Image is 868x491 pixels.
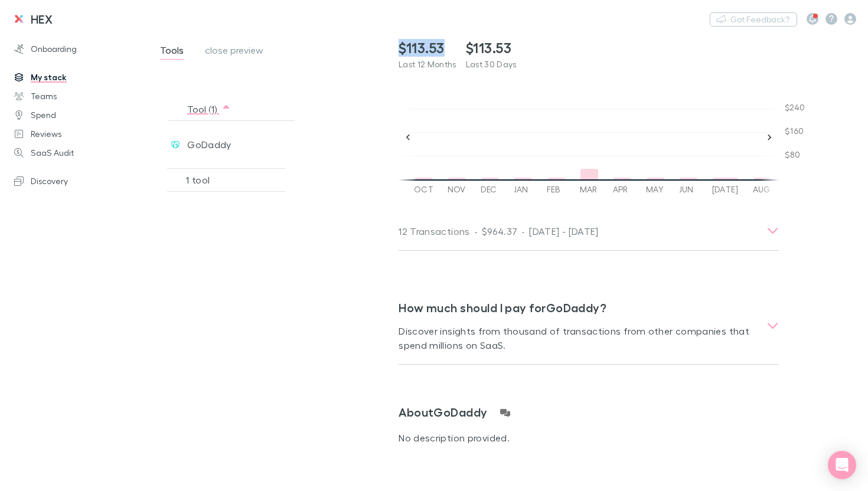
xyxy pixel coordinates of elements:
img: GoDaddy's Logo [168,138,182,152]
a: SaaS Audit [2,143,145,162]
div: · [475,224,477,238]
h2: $113.53 [466,40,517,57]
h3: How much should I pay for GoDaddy ? [399,300,757,315]
span: Jan [514,185,533,194]
button: Got Feedback? [710,12,797,27]
span: Tools [160,44,184,60]
div: Open Intercom Messenger [828,451,856,479]
a: Teams [2,87,145,106]
span: Last 30 Days [466,59,517,69]
span: Apr [613,185,632,194]
p: Discover insights from thousand of transactions from other companies that spend millions on SaaS. [399,324,757,352]
img: HEX's Logo [12,12,26,26]
a: Onboarding [2,40,145,58]
span: $160 [785,126,805,136]
span: Mar [580,185,599,194]
h2: $113.53 [399,40,456,57]
span: Nov [448,185,466,194]
span: GoDaddy [187,121,231,168]
span: $240 [785,103,805,112]
a: HEX [5,5,60,33]
a: My stack [2,68,145,87]
h3: HEX [31,12,53,26]
span: $80 [785,150,805,159]
span: May [646,185,665,194]
span: Oct [414,185,433,194]
a: Discovery [2,172,145,191]
div: 12 Transactions·$964.37·[DATE] - [DATE] [389,212,788,250]
p: $964.37 [482,224,518,238]
a: Spend [2,106,145,125]
span: Jun [679,185,698,194]
h3: About GoDaddy [399,405,488,419]
span: Aug [753,185,772,194]
p: No description provided. [399,431,652,445]
span: [DATE] [712,185,739,194]
span: Feb [547,185,566,194]
p: 12 Transactions [399,224,470,238]
a: Reviews [2,125,145,143]
div: 1 tool [167,168,285,192]
p: [DATE] - [DATE] [529,224,599,238]
span: Dec [481,185,500,194]
div: How much should I pay forGoDaddy?Discover insights from thousand of transactions from other compa... [389,289,788,364]
span: Last 12 Months [399,59,456,69]
button: Tool (1) [187,97,231,121]
span: close preview [205,44,263,60]
div: · [522,224,524,238]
